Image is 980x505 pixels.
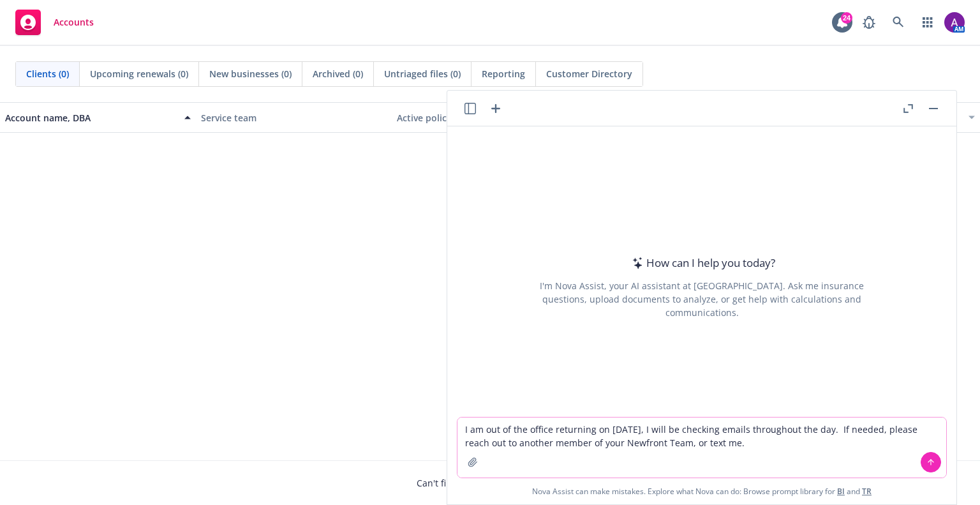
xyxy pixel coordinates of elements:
[862,486,872,497] a: TR
[457,418,946,478] textarea: I am out of the office returning on [DATE], I will be checking emails throughout the day. If need...
[886,10,911,35] a: Search
[837,486,845,497] a: BI
[944,12,965,33] img: photo
[10,4,99,40] a: Accounts
[628,255,775,271] div: How can I help you today?
[313,67,363,80] span: Archived (0)
[915,10,940,35] a: Switch app
[384,67,461,80] span: Untriaged files (0)
[392,102,588,133] button: Active policies
[209,67,292,80] span: New businesses (0)
[201,111,387,124] div: Service team
[54,17,94,27] span: Accounts
[452,478,951,504] span: Nova Assist can make mistakes. Explore what Nova can do: Browse prompt library for and
[546,67,632,80] span: Customer Directory
[5,111,177,124] div: Account name, DBA
[841,9,852,20] div: 24
[90,67,188,80] span: Upcoming renewals (0)
[196,102,392,133] button: Service team
[397,111,583,124] div: Active policies
[417,476,563,490] span: Can't find an account?
[856,10,882,35] a: Report a Bug
[26,67,69,80] span: Clients (0)
[482,67,525,80] span: Reporting
[523,279,881,319] div: I'm Nova Assist, your AI assistant at [GEOGRAPHIC_DATA]. Ask me insurance questions, upload docum...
